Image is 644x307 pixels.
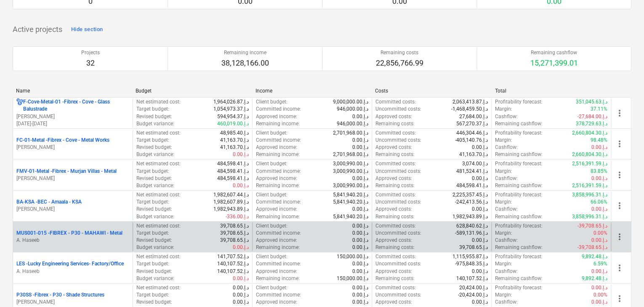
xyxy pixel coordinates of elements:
[352,260,368,267] p: 0.00د.إ.‏
[577,222,607,230] p: -39,708.65د.إ.‏
[256,120,300,127] p: Remaining income :
[256,137,301,144] p: Committed income :
[375,244,415,251] p: Remaining costs :
[455,230,488,237] p: -589,131.96د.إ.‏
[472,144,488,151] p: 0.00د.إ.‏
[69,23,105,36] button: Hide section
[455,260,488,267] p: -975,848.35د.إ.‏
[375,230,421,237] p: Uncommitted costs :
[16,137,129,151] div: FC-01-Metal -Fibrex - Cove - Metal Works[PERSON_NAME]
[495,137,512,144] p: Margin :
[16,137,109,144] p: FC-01-Metal - Fibrex - Cove - Metal Works
[16,299,129,306] p: [PERSON_NAME]
[333,160,368,167] p: 3,000,990.00د.إ.‏
[375,213,415,220] p: Remaining costs :
[352,284,368,291] p: 0.00د.إ.‏
[16,98,23,113] div: Project has multi currencies enabled
[375,222,416,230] p: Committed costs :
[375,260,421,267] p: Uncommitted costs :
[220,137,249,144] p: 41,163.70د.إ.‏
[16,144,129,151] p: [PERSON_NAME]
[352,175,368,182] p: 0.00د.إ.‏
[593,291,607,299] p: 0.00%
[456,275,488,282] p: 140,107.52د.إ.‏
[495,88,608,94] div: Total
[256,151,300,158] p: Remaining income :
[352,237,368,244] p: 0.00د.إ.‏
[462,160,488,167] p: 3,074.00د.إ.‏
[16,113,129,120] p: [PERSON_NAME]
[572,151,607,158] p: 2,660,804.30د.إ.‏
[256,291,301,299] p: Committed income :
[333,182,368,189] p: 3,000,990.00د.إ.‏
[495,175,518,182] p: Cashflow :
[136,120,174,127] p: Budget variance :
[352,299,368,306] p: 0.00د.إ.‏
[136,253,181,260] p: Net estimated cost :
[572,213,607,220] p: 3,858,996.31د.إ.‏
[256,175,297,182] p: Approved income :
[459,113,488,120] p: 27,684.00د.إ.‏
[217,168,249,175] p: 484,598.41د.إ.‏
[375,198,421,206] p: Uncommitted costs :
[375,151,415,158] p: Remaining costs :
[459,284,488,291] p: 20,424.00د.إ.‏
[495,160,543,167] p: Profitability forecast :
[495,268,518,275] p: Cashflow :
[233,299,249,306] p: 0.00د.إ.‏
[375,284,416,291] p: Committed costs :
[452,191,488,198] p: 2,225,357.45د.إ.‏
[572,191,607,198] p: 3,858,996.31د.إ.‏
[233,284,249,291] p: 0.00د.إ.‏
[256,144,297,151] p: Approved income :
[495,106,512,113] p: Margin :
[136,299,172,306] p: Revised budget :
[213,106,249,113] p: 1,054,973.37د.إ.‏
[455,198,488,206] p: -242,413.56د.إ.‏
[352,230,368,237] p: 0.00د.إ.‏
[16,230,122,237] p: MUS001-015 - FIBREX - P30 - MAHAWI - Metal
[256,106,301,113] p: Committed income :
[459,244,488,251] p: 39,708.65د.إ.‏
[256,160,287,167] p: Client budget :
[577,113,607,120] p: -27,684.00د.إ.‏
[352,144,368,151] p: 0.00د.إ.‏
[337,275,368,282] p: 150,000.00د.إ.‏
[217,120,249,127] p: 460,019.00د.إ.‏
[375,98,416,106] p: Committed costs :
[337,106,368,113] p: 946,000.00د.إ.‏
[375,144,412,151] p: Approved costs :
[591,237,607,244] p: 0.00د.إ.‏
[16,260,129,275] div: LES -Lucky Engineering Services- Factory/OfficeA. Haseeb
[71,25,103,34] div: Hide section
[256,213,300,220] p: Remaining income :
[615,170,625,180] span: more_vert
[572,182,607,189] p: 2,516,391.59د.إ.‏
[16,268,129,275] p: A. Haseeb
[495,182,543,189] p: Remaining cashflow :
[16,230,129,244] div: MUS001-015 -FIBREX - P30 - MAHAWI - MetalA. Haseeb
[136,284,181,291] p: Net estimated cost :
[458,291,488,299] p: -20,424.00د.إ.‏
[256,244,300,251] p: Remaining income :
[217,268,249,275] p: 140,107.52د.إ.‏
[16,237,129,244] p: A. Haseeb
[456,222,488,230] p: 628,840.62د.إ.‏
[136,144,172,151] p: Revised budget :
[333,213,368,220] p: 5,841,940.20د.إ.‏
[456,120,488,127] p: 567,270.37د.إ.‏
[136,106,169,113] p: Target budget :
[352,222,368,230] p: 0.00د.إ.‏
[375,253,416,260] p: Committed costs :
[375,299,412,306] p: Approved costs :
[337,253,368,260] p: 150,000.00د.إ.‏
[577,244,607,251] p: -39,708.65د.إ.‏
[256,182,300,189] p: Remaining income :
[572,130,607,137] p: 2,660,804.30د.إ.‏
[352,137,368,144] p: 0.00د.إ.‏
[375,113,412,120] p: Approved costs :
[136,213,174,220] p: Budget variance :
[495,120,543,127] p: Remaining cashflow :
[495,253,543,260] p: Profitability forecast :
[333,98,368,106] p: 9,000,000.00د.إ.‏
